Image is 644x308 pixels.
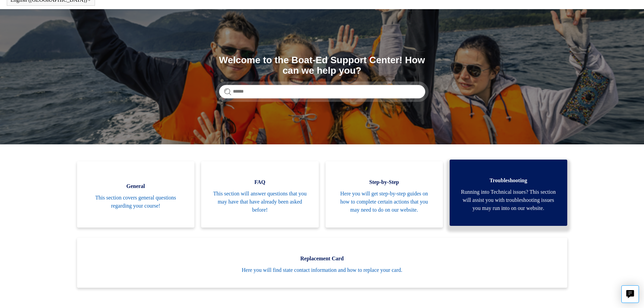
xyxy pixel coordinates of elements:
h1: Welcome to the Boat-Ed Support Center! How can we help you? [219,55,425,76]
span: Replacement Card [87,255,557,263]
a: Step-by-Step Here you will get step-by-step guides on how to complete certain actions that you ma... [326,161,443,228]
a: General This section covers general questions regarding your course! [77,161,195,228]
a: Replacement Card Here you will find state contact information and how to replace your card. [77,238,567,288]
input: Search [219,85,425,98]
span: Here you will find state contact information and how to replace your card. [87,266,557,274]
span: Running into Technical issues? This section will assist you with troubleshooting issues you may r... [460,188,557,212]
span: General [87,182,185,190]
span: Step-by-Step [336,178,433,186]
span: This section will answer questions that you may have that have already been asked before! [211,190,309,214]
span: FAQ [211,178,309,186]
span: Troubleshooting [460,176,557,185]
button: Live chat [621,285,639,303]
a: FAQ This section will answer questions that you may have that have already been asked before! [201,161,319,228]
span: This section covers general questions regarding your course! [87,194,185,210]
span: Here you will get step-by-step guides on how to complete certain actions that you may need to do ... [336,190,433,214]
a: Troubleshooting Running into Technical issues? This section will assist you with troubleshooting ... [450,160,567,226]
